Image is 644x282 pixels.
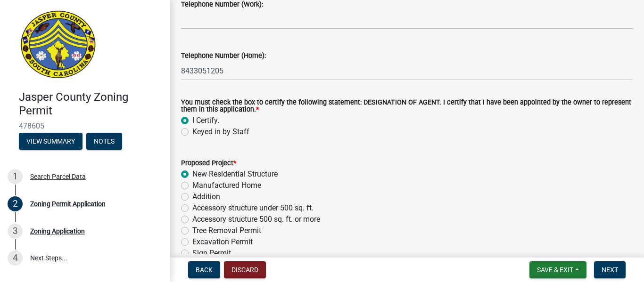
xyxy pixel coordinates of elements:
h4: Jasper County Zoning Permit [19,90,162,118]
label: Proposed Project [181,160,236,167]
label: Telephone Number (Home): [181,53,266,59]
div: 2 [8,196,23,211]
button: Next [594,261,626,278]
button: Back [188,261,220,278]
label: Manufactured Home [192,180,261,191]
div: 3 [8,224,23,239]
label: New Residential Structure [192,169,278,180]
button: View Summary [19,133,83,150]
label: Addition [192,191,220,202]
span: Save & Exit [537,266,573,274]
span: Next [602,266,618,274]
label: I Certify. [192,115,219,126]
span: Back [196,266,213,274]
img: Jasper County, South Carolina [19,10,98,81]
wm-modal-confirm: Summary [19,138,83,145]
div: Search Parcel Data [30,173,86,180]
button: Notes [86,133,122,150]
wm-modal-confirm: Notes [86,138,122,145]
div: 1 [8,169,23,184]
button: Save & Exit [529,261,586,278]
label: Sign Permit [192,248,231,259]
label: Keyed in by Staff [192,126,249,137]
label: Tree Removal Permit [192,225,261,236]
button: Discard [224,261,266,278]
span: 478605 [19,121,151,130]
div: Zoning Permit Application [30,201,106,207]
label: Accessory structure under 500 sq. ft. [192,202,314,214]
label: Excavation Permit [192,236,253,248]
div: Zoning Application [30,228,85,234]
label: Accessory structure 500 sq. ft. or more [192,214,320,225]
div: 4 [8,250,23,266]
label: You must check the box to certify the following statement: DESIGNATION OF AGENT. I certify that I... [181,99,633,113]
label: Telephone Number (Work): [181,1,263,8]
